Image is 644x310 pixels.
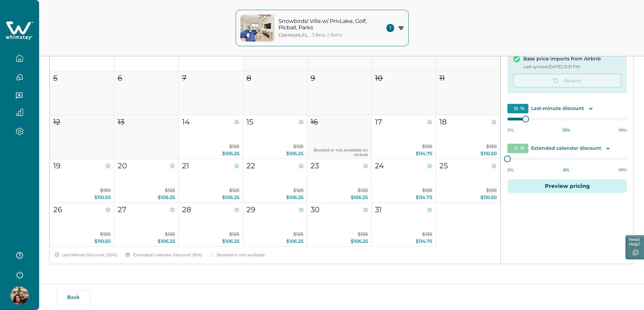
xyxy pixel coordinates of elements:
p: 30 [311,204,320,215]
span: $110.50 [94,238,111,244]
span: $125 [229,187,239,193]
button: 30$125$106.25 [307,203,372,247]
span: $135 [422,143,432,149]
button: 28$125$106.25 [179,203,243,247]
p: Booked or not available on Airbnb [311,148,368,157]
p: 0% [507,128,514,133]
p: 19 [53,160,60,171]
button: Resync [513,74,621,87]
button: 17$135$114.75 [372,115,436,159]
p: 31 [375,204,382,215]
button: Toggle description [604,144,612,152]
span: $110.50 [480,150,497,157]
p: 0% [507,167,514,173]
span: $106.25 [158,194,175,200]
img: Whimstay Host [10,286,29,305]
span: $125 [165,231,175,237]
span: $106.25 [351,194,368,200]
p: 27 [118,204,126,215]
div: Booked or not available [210,252,265,258]
span: $135 [422,187,432,193]
button: 14$125$106.25 [179,115,243,159]
button: 26$130$110.50 [50,203,114,247]
button: Preview pricing [507,179,627,193]
p: Extended calendar discount [531,145,601,152]
button: 22$125$106.25 [243,159,308,203]
p: 15 % [562,128,570,133]
span: $130 [486,143,497,149]
button: 29$125$106.25 [243,203,308,247]
span: $114.75 [416,194,432,200]
button: Toggle description [587,105,595,113]
span: $125 [293,143,303,149]
span: $135 [422,231,432,237]
p: Last-minute discount [531,105,584,112]
span: $125 [229,143,239,149]
p: 16 [311,116,318,128]
p: 17 [375,116,382,128]
button: 20$125$106.25 [114,159,179,203]
p: 99% [619,167,627,173]
div: Last Minute Discount (20%) [55,252,117,258]
p: Last synced [DATE] 12:31 PM [523,63,601,70]
p: Base price imports from Airbnb [523,56,601,62]
button: 16Booked or not available on Airbnb [307,115,372,159]
span: $125 [293,187,303,193]
p: 22 [246,160,255,171]
p: 15 [246,116,253,128]
span: $106.25 [222,238,239,244]
p: 21 [182,160,189,171]
span: $106.25 [286,150,303,157]
button: 27$125$106.25 [114,203,179,247]
p: 28 [182,204,191,215]
p: 14 [182,116,190,128]
span: $114.75 [416,238,432,244]
span: $106.25 [222,150,239,157]
button: 18$130$110.50 [436,115,500,159]
p: 23 [311,160,319,171]
span: $125 [358,187,368,193]
button: 31$135$114.75 [372,203,436,247]
span: $125 [358,231,368,237]
button: 21$125$106.25 [179,159,243,203]
button: 25$130$110.50 [436,159,500,203]
p: 25 [439,160,448,171]
span: $106.25 [158,238,175,244]
p: 0 % [563,167,569,173]
p: Snowbirds! Villa w/ PrivLake, Golf, Picball, Parks [279,18,370,31]
span: $106.25 [286,238,303,244]
p: 20 [118,160,127,171]
span: $106.25 [286,194,303,200]
span: $106.25 [351,238,368,244]
span: $130 [100,187,111,193]
img: property-cover [240,15,274,41]
button: 24$135$114.75 [372,159,436,203]
span: $125 [229,231,239,237]
span: $130 [100,231,111,237]
span: $110.50 [94,194,111,200]
span: $125 [165,187,175,193]
button: 23$125$106.25 [307,159,372,203]
span: $130 [486,187,497,193]
span: $125 [293,231,303,237]
button: 15$125$106.25 [243,115,308,159]
p: Clermont , FL [279,32,308,38]
span: 1 [386,24,394,32]
button: Back [56,290,90,305]
p: 99% [619,128,627,133]
span: $110.50 [480,194,497,200]
button: property-coverSnowbirds! Villa w/ PrivLake, Golf, Picball, ParksClermont,FL3 Beds, 2 Baths1 [236,10,409,46]
div: Extended Calendar Discount (15%) [125,252,202,258]
p: 24 [375,160,384,171]
span: $106.25 [222,194,239,200]
p: 29 [246,204,255,215]
p: 18 [439,116,447,128]
button: 19$130$110.50 [50,159,114,203]
p: 3 Beds, 2 Baths [312,33,343,38]
p: 26 [53,204,62,215]
span: $114.75 [416,150,432,157]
